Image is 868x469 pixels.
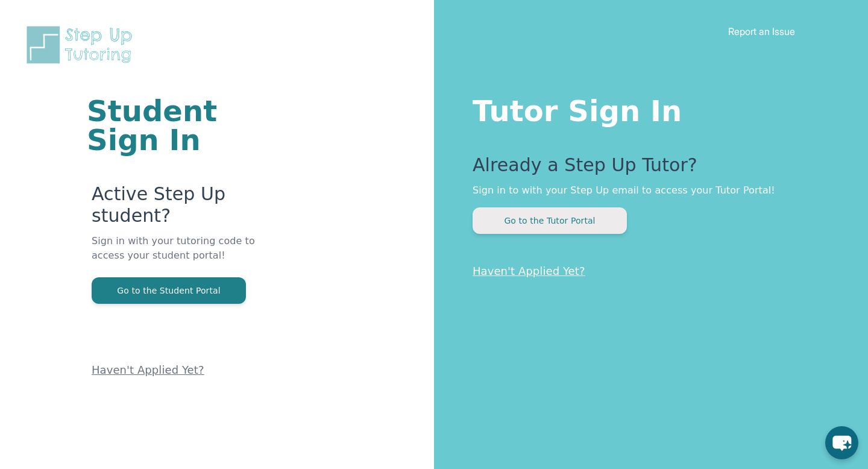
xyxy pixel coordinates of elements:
[92,364,204,376] a: Haven't Applied Yet?
[87,96,289,154] h1: Student Sign In
[473,92,820,125] h1: Tutor Sign In
[92,234,289,277] p: Sign in with your tutoring code to access your student portal!
[728,25,795,37] a: Report an Issue
[473,154,820,183] p: Already a Step Up Tutor?
[92,183,289,234] p: Active Step Up student?
[92,277,246,304] button: Go to the Student Portal
[825,426,858,459] button: chat-button
[473,207,627,234] button: Go to the Tutor Portal
[473,215,627,226] a: Go to the Tutor Portal
[473,265,585,277] a: Haven't Applied Yet?
[92,285,246,296] a: Go to the Student Portal
[473,183,820,198] p: Sign in to with your Step Up email to access your Tutor Portal!
[24,24,140,66] img: Step Up Tutoring horizontal logo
